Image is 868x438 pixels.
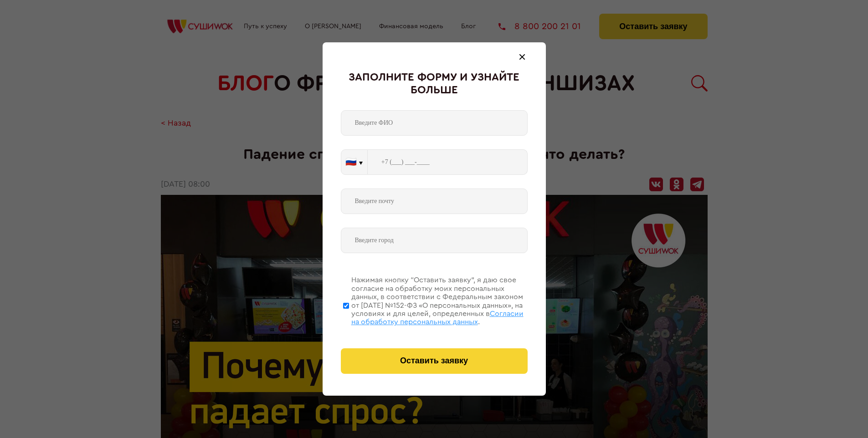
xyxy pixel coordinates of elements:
[351,276,528,326] div: Нажимая кнопку “Оставить заявку”, я даю свое согласие на обработку моих персональных данных, в со...
[341,348,528,374] button: Оставить заявку
[341,188,528,214] input: Введите почту
[341,150,367,174] button: 🇷🇺
[341,71,528,97] div: Заполните форму и узнайте больше
[351,310,524,326] span: Согласии на обработку персональных данных
[368,149,528,175] input: +7 (___) ___-____
[341,228,528,253] input: Введите город
[341,110,528,136] input: Введите ФИО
